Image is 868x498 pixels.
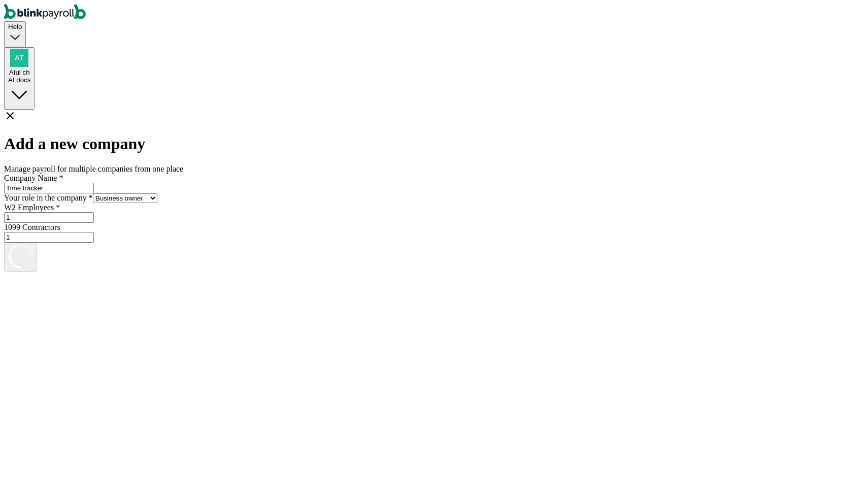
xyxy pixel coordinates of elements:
input: Company Name [4,183,94,193]
label: Your role in the company [4,193,93,202]
button: Help [4,21,26,47]
label: Company Name [4,174,63,182]
label: W2 Employees [4,203,60,212]
input: 1099 Contractors [4,232,94,243]
button: Atul chAI docs [4,47,35,109]
span: Atul ch [9,69,30,76]
span: Manage payroll for multiple companies from one place [4,164,183,173]
label: 1099 Contractors [4,223,62,231]
nav: Global [4,4,864,21]
span: Help [8,23,22,30]
div: AI docs [8,76,30,84]
iframe: Chat Widget [694,388,868,498]
h1: Add a new company [4,135,864,153]
img: loader [8,244,33,269]
input: W2 Employees [4,212,94,223]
